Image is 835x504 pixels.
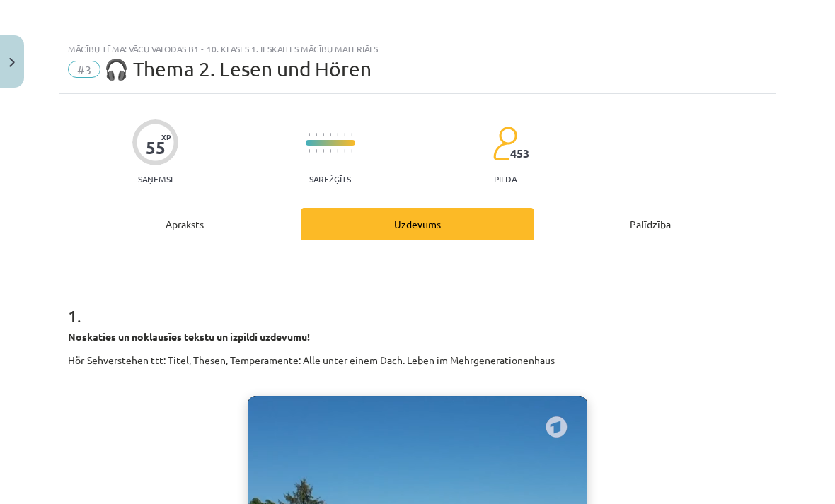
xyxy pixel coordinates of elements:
p: Sarežģīts [309,174,351,184]
img: icon-close-lesson-0947bae3869378f0d4975bcd49f059093ad1ed9edebbc8119c70593378902aed.svg [9,58,15,67]
img: icon-short-line-57e1e144782c952c97e751825c79c345078a6d821885a25fce030b3d8c18986b.svg [316,149,317,153]
div: Palīdzība [534,208,767,240]
h1: 1 . [68,281,767,325]
img: icon-short-line-57e1e144782c952c97e751825c79c345078a6d821885a25fce030b3d8c18986b.svg [344,149,345,153]
div: 55 [146,138,166,158]
div: Uzdevums [301,208,534,240]
img: icon-short-line-57e1e144782c952c97e751825c79c345078a6d821885a25fce030b3d8c18986b.svg [323,149,324,153]
img: icon-short-line-57e1e144782c952c97e751825c79c345078a6d821885a25fce030b3d8c18986b.svg [309,133,310,136]
p: Saņemsi [132,174,178,184]
img: students-c634bb4e5e11cddfef0936a35e636f08e4e9abd3cc4e673bd6f9a4125e45ecb1.svg [493,126,517,161]
div: Mācību tēma: Vācu valodas b1 - 10. klases 1. ieskaites mācību materiāls [68,44,767,54]
img: icon-short-line-57e1e144782c952c97e751825c79c345078a6d821885a25fce030b3d8c18986b.svg [337,149,338,153]
img: icon-short-line-57e1e144782c952c97e751825c79c345078a6d821885a25fce030b3d8c18986b.svg [337,133,338,136]
span: #3 [68,61,100,78]
img: icon-short-line-57e1e144782c952c97e751825c79c345078a6d821885a25fce030b3d8c18986b.svg [351,133,352,136]
img: icon-short-line-57e1e144782c952c97e751825c79c345078a6d821885a25fce030b3d8c18986b.svg [351,149,352,153]
span: XP [161,133,171,141]
span: 🎧 Thema 2. Lesen und Hören [104,57,372,81]
p: Hör-Sehverstehen ttt: Titel, Thesen, Temperamente: Alle unter einem Dach. Leben im Mehrgeneration... [68,353,767,368]
img: icon-short-line-57e1e144782c952c97e751825c79c345078a6d821885a25fce030b3d8c18986b.svg [323,133,324,136]
p: pilda [494,174,517,184]
img: icon-short-line-57e1e144782c952c97e751825c79c345078a6d821885a25fce030b3d8c18986b.svg [330,149,331,153]
img: icon-short-line-57e1e144782c952c97e751825c79c345078a6d821885a25fce030b3d8c18986b.svg [344,133,345,136]
img: icon-short-line-57e1e144782c952c97e751825c79c345078a6d821885a25fce030b3d8c18986b.svg [330,133,331,136]
img: icon-short-line-57e1e144782c952c97e751825c79c345078a6d821885a25fce030b3d8c18986b.svg [309,149,310,153]
span: 453 [510,147,529,160]
img: icon-short-line-57e1e144782c952c97e751825c79c345078a6d821885a25fce030b3d8c18986b.svg [316,133,317,136]
div: Apraksts [68,208,301,240]
strong: Noskaties un noklausīes tekstu un izpildi uzdevumu! [68,330,310,343]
